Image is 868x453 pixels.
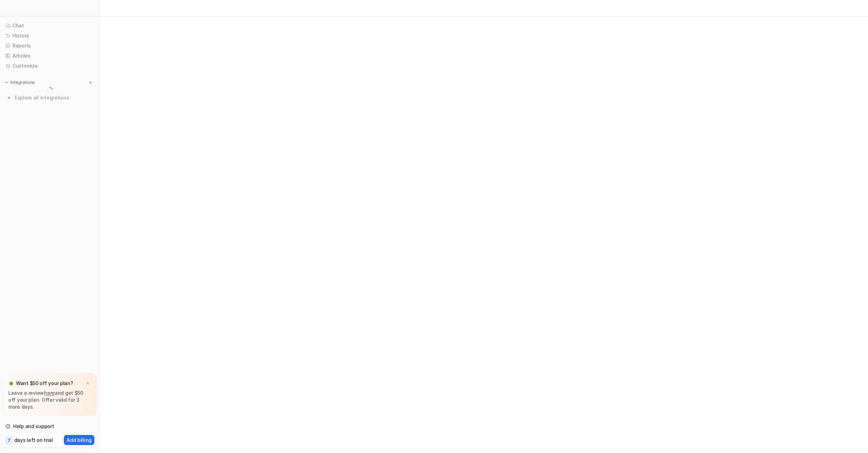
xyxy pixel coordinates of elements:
[10,80,35,85] p: Integrations
[6,94,12,101] img: explore all integrations
[67,436,92,444] p: Add billing
[8,437,10,444] p: 7
[86,381,90,386] img: x
[3,93,97,103] a: Explore all integrations
[14,436,53,444] p: days left on trial
[3,21,97,31] a: Chat
[15,92,94,103] span: Explore all integrations
[4,80,9,85] img: expand menu
[8,381,14,386] img: star
[3,61,97,71] a: Customize
[3,79,37,86] button: Integrations
[44,390,55,396] a: here
[64,435,94,445] button: Add billing
[8,390,91,410] p: Leave a review and get $50 off your plan. Offer valid for 3 more days.
[3,31,97,41] a: History
[88,80,93,85] img: menu_add.svg
[3,421,97,431] a: Help and support
[3,51,97,61] a: Articles
[16,380,73,387] p: Want $50 off your plan?
[3,41,97,51] a: Reports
